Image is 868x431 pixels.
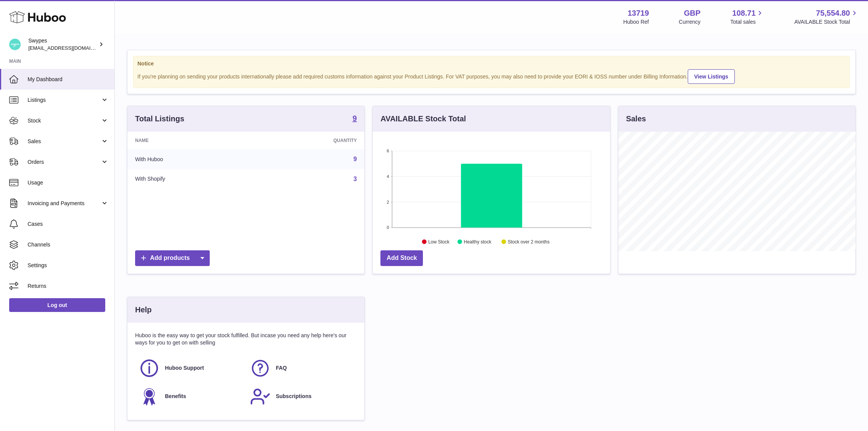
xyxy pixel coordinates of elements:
a: 9 [353,156,357,162]
div: Swypes [28,37,97,52]
h3: Sales [626,114,646,124]
span: Usage [28,179,109,186]
span: Settings [28,262,109,269]
a: FAQ [250,358,353,379]
span: Benefits [165,393,186,400]
span: 108.71 [732,8,755,18]
span: My Dashboard [28,76,109,83]
th: Quantity [255,132,364,149]
a: 9 [352,114,357,124]
strong: GBP [684,8,700,18]
td: With Huboo [127,149,255,169]
span: Orders [28,158,101,166]
a: Benefits [139,386,242,407]
text: 4 [387,174,389,179]
span: FAQ [276,364,287,372]
text: 2 [387,200,389,204]
text: 0 [387,225,389,230]
strong: 13719 [628,8,649,18]
a: Add Stock [380,250,423,266]
span: Channels [28,241,109,248]
span: Returns [28,282,109,290]
h3: AVAILABLE Stock Total [380,114,466,124]
text: Healthy stock [464,239,492,245]
span: Subscriptions [276,393,312,400]
span: Stock [28,117,101,124]
a: Huboo Support [139,358,242,379]
a: Subscriptions [250,386,353,407]
div: If you're planning on sending your products internationally please add required customs informati... [137,68,845,84]
a: 108.71 Total sales [730,8,764,26]
span: 75,554.80 [816,8,850,18]
span: Huboo Support [165,364,204,372]
span: Total sales [730,18,764,26]
div: Currency [679,18,701,26]
span: Invoicing and Payments [28,200,101,207]
a: 75,554.80 AVAILABLE Stock Total [794,8,859,26]
span: Listings [28,96,101,104]
span: Cases [28,220,109,228]
span: Sales [28,138,101,145]
th: Name [127,132,255,149]
text: Low Stock [428,239,450,245]
a: Log out [9,298,105,312]
strong: 9 [352,114,357,122]
h3: Help [135,305,152,315]
text: 6 [387,149,389,153]
strong: Notice [137,60,845,67]
td: With Shopify [127,169,255,189]
a: Add products [135,250,210,266]
text: Stock over 2 months [508,239,550,245]
h3: Total Listings [135,114,184,124]
div: Huboo Ref [623,18,649,26]
img: hello@swypes.co.uk [9,39,21,50]
span: AVAILABLE Stock Total [794,18,859,26]
a: View Listings [688,69,735,84]
span: [EMAIL_ADDRESS][DOMAIN_NAME] [28,45,113,51]
p: Huboo is the easy way to get your stock fulfilled. But incase you need any help here's our ways f... [135,332,357,346]
a: 3 [353,176,357,182]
